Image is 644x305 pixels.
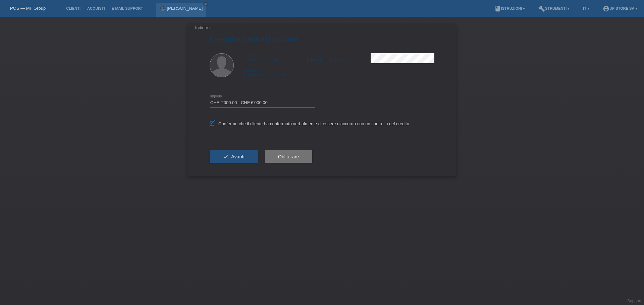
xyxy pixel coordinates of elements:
[210,150,258,163] button: check Avanti
[627,299,641,303] a: Support
[494,5,501,12] i: book
[491,6,528,10] a: bookIstruzioni ▾
[307,53,371,63] div: [PERSON_NAME]
[243,54,253,58] span: Nome
[265,150,313,163] button: Obliterare
[210,121,411,126] label: Confermo che il cliente ha confermato verbalmente di essere d'accordo con un controllo del credito.
[231,154,244,159] span: Avanti
[108,6,147,10] a: E-mail Support
[535,6,573,10] a: buildStrumenti ▾
[204,2,207,6] i: close
[203,2,208,6] a: close
[278,154,299,159] span: Obliterare
[190,25,210,30] a: ← Indietro
[210,35,434,43] h1: Eseguire l’autorizzazione
[538,5,545,12] i: build
[580,6,593,10] a: IT ▾
[243,53,307,63] div: [PERSON_NAME]
[243,68,307,78] div: [GEOGRAPHIC_DATA]
[167,6,203,11] a: [PERSON_NAME]
[223,154,228,159] i: check
[599,6,641,10] a: account_circleUp Store SA ▾
[84,6,108,10] a: Acquisti
[243,69,261,73] span: Nationalità
[603,5,609,12] i: account_circle
[63,6,84,10] a: Clienti
[307,54,323,58] span: Cognome
[10,6,46,11] a: POS — MF Group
